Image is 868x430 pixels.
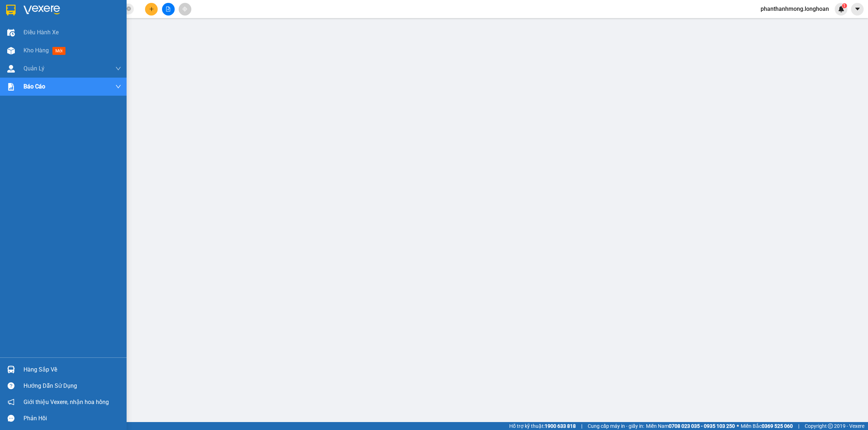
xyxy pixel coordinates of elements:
strong: (Công Ty TNHH Chuyển Phát Nhanh Bảo An - MST: 0109597835) [5,29,112,41]
button: caret-down [851,3,864,16]
img: logo-vxr [6,5,16,16]
span: copyright [828,424,833,429]
span: down [115,84,121,90]
div: Hướng dẫn sử dụng [24,381,121,391]
span: aim [182,6,187,12]
span: [PHONE_NUMBER] - [DOMAIN_NAME] [7,43,111,70]
span: plus [149,6,154,12]
img: solution-icon [7,83,15,91]
button: plus [145,3,158,16]
img: warehouse-icon [7,65,15,73]
strong: 1900 633 818 [545,423,576,429]
sup: 1 [842,3,847,8]
img: warehouse-icon [7,366,15,373]
span: close-circle [127,6,131,13]
span: Cung cấp máy in - giấy in: [588,422,644,430]
img: warehouse-icon [7,47,15,55]
strong: 0369 525 060 [762,423,793,429]
span: Điều hành xe [24,28,59,37]
span: caret-down [854,6,861,12]
span: ⚪️ [737,425,739,427]
span: mới [52,47,65,55]
span: 1 [843,3,846,8]
span: Hỗ trợ kỹ thuật: [509,422,576,430]
span: Giới thiệu Vexere, nhận hoa hồng [24,398,109,407]
strong: BIÊN NHẬN VẬN CHUYỂN BẢO AN EXPRESS [6,10,111,27]
span: close-circle [127,6,131,11]
span: phanthanhmong.longhoan [755,4,835,13]
strong: 0708 023 035 - 0935 103 250 [669,423,735,429]
span: Quản Lý [24,64,44,73]
button: aim [179,3,191,16]
span: Miền Bắc [741,422,793,430]
img: icon-new-feature [838,6,844,12]
div: Phản hồi [24,413,121,424]
span: question-circle [8,382,14,389]
div: Hàng sắp về [24,364,121,375]
span: message [8,415,14,422]
span: file-add [166,6,171,12]
span: notification [8,399,14,405]
span: | [798,422,799,430]
span: Miền Nam [646,422,735,430]
span: down [115,66,121,71]
span: | [581,422,582,430]
img: warehouse-icon [7,29,15,36]
button: file-add [162,3,175,16]
span: Báo cáo [24,82,45,91]
span: Kho hàng [24,47,49,54]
